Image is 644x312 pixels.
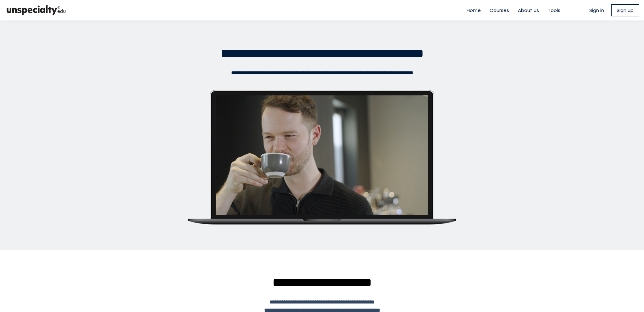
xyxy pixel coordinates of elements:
a: Courses [490,7,509,14]
a: About us [518,7,539,14]
a: Sign up [611,4,639,16]
a: Home [467,7,481,14]
img: bc390a18feecddb333977e298b3a00a1.png [5,3,68,18]
a: Tools [548,7,560,14]
a: Sign in [589,7,604,14]
span: Sign up [617,7,634,14]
